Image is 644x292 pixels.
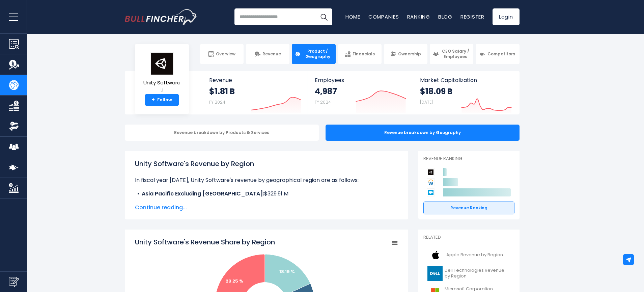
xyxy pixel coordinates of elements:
a: Register [460,13,484,20]
span: Revenue [209,77,301,83]
p: Related [423,235,514,240]
strong: $18.09 B [420,86,452,97]
span: Market Capitalization [420,77,512,83]
a: Home [345,13,360,20]
a: Competitors [476,44,519,64]
a: Ranking [407,13,430,20]
small: FY 2024 [209,99,225,105]
span: CEO Salary / Employees [441,49,470,59]
a: +Follow [145,94,179,106]
b: Asia Pacific Excluding [GEOGRAPHIC_DATA]: [142,190,264,197]
a: Product / Geography [292,44,335,64]
span: Unity Software [143,80,180,86]
li: $329.91 M [135,190,398,198]
img: DELL logo [427,266,443,281]
a: Market Capitalization $18.09 B [DATE] [413,71,519,114]
a: Blog [438,13,452,20]
text: 29.25 % [226,278,243,284]
span: Dell Technologies Revenue by Region [445,268,510,279]
small: FY 2024 [315,99,331,105]
a: Unity Software U [143,52,181,94]
button: Search [315,8,332,25]
a: Ownership [384,44,427,64]
a: Go to homepage [125,9,197,25]
a: Login [493,8,520,25]
span: Apple Revenue by Region [446,252,503,258]
span: Continue reading... [135,204,398,212]
tspan: Unity Software's Revenue Share by Region [135,237,275,247]
small: [DATE] [420,99,433,105]
small: U [143,87,180,93]
span: Overview [216,51,235,57]
img: AAPL logo [427,247,444,263]
img: Unity Software competitors logo [427,168,435,176]
p: Revenue Ranking [423,156,514,162]
strong: 4,987 [315,86,337,97]
span: Revenue [262,51,281,57]
strong: $1.81 B [209,86,235,97]
li: $643.87 M [135,198,398,206]
a: Revenue Ranking [423,202,514,214]
span: Product / Geography [303,49,332,59]
b: EMEA: [142,198,157,206]
a: Revenue [246,44,289,64]
a: Financials [338,44,382,64]
span: Competitors [487,51,515,57]
img: Ownership [9,121,19,131]
text: 18.19 % [279,268,295,275]
a: Companies [368,13,399,20]
div: Revenue breakdown by Geography [326,125,520,141]
a: Employees 4,987 FY 2024 [308,71,413,114]
img: Bullfincher logo [125,9,198,25]
a: Apple Revenue by Region [423,246,514,264]
div: Revenue breakdown by Products & Services [125,125,319,141]
p: In fiscal year [DATE], Unity Software's revenue by geographical region are as follows: [135,176,398,184]
a: CEO Salary / Employees [430,44,473,64]
span: Financials [353,51,375,57]
strong: + [151,97,155,103]
a: Dell Technologies Revenue by Region [423,264,514,283]
span: Employees [315,77,406,83]
a: Revenue $1.81 B FY 2024 [202,71,308,114]
img: Workday competitors logo [427,178,435,186]
img: Salesforce competitors logo [427,188,435,196]
span: Ownership [398,51,421,57]
h1: Unity Software's Revenue by Region [135,159,398,169]
a: Overview [200,44,244,64]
